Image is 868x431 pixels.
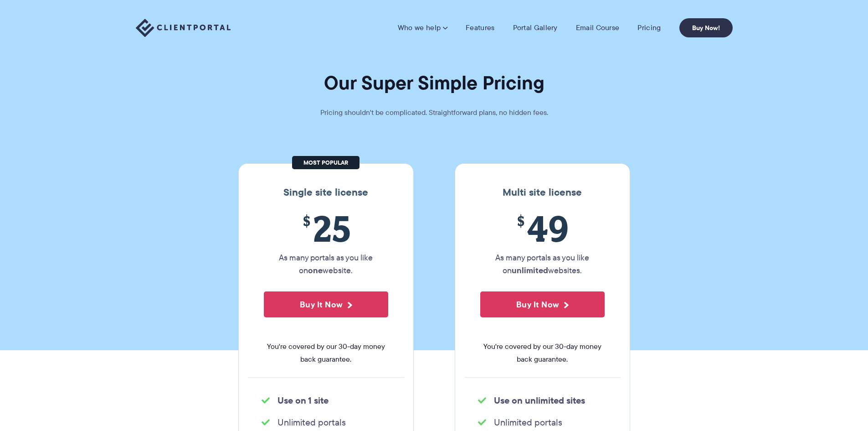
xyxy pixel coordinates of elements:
button: Buy It Now [480,291,605,317]
strong: one [308,264,323,276]
span: 49 [480,208,605,249]
strong: Use on 1 site [277,394,329,407]
li: Unlimited portals [478,416,607,429]
a: Features [466,23,494,32]
button: Buy It Now [264,291,388,317]
h3: Single site license [248,187,404,198]
a: Portal Gallery [513,23,558,32]
a: Pricing [637,23,661,32]
h3: Multi site license [464,187,621,198]
li: Unlimited portals [262,416,390,429]
span: You're covered by our 30-day money back guarantee. [480,340,605,366]
strong: Use on unlimited sites [494,394,585,407]
p: Pricing shouldn't be complicated. Straightforward plans, no hidden fees. [298,106,571,119]
strong: unlimited [512,264,548,276]
span: 25 [264,208,388,249]
p: As many portals as you like on websites. [480,251,605,277]
a: Buy Now! [679,18,733,37]
a: Who we help [398,23,447,32]
span: You're covered by our 30-day money back guarantee. [264,340,388,366]
a: Email Course [576,23,620,32]
p: As many portals as you like on website. [264,251,388,277]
